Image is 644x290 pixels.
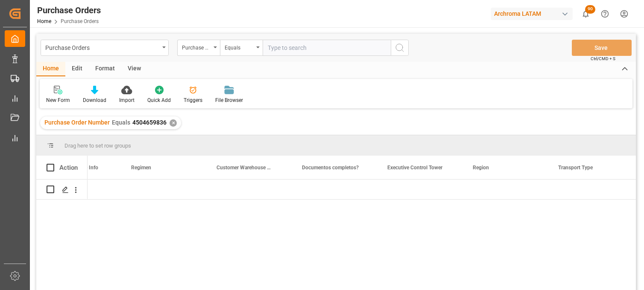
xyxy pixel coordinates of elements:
[83,96,106,104] div: Download
[131,165,151,171] span: Regimen
[391,40,409,56] button: search button
[491,8,573,20] div: Archroma LATAM
[585,5,595,14] span: 90
[64,142,131,149] span: Drag here to set row groups
[182,42,211,52] div: Purchase Order Number
[132,119,167,126] span: 4504659836
[89,62,121,76] div: Format
[591,55,615,62] span: Ctrl/CMD + S
[225,42,254,52] div: Equals
[491,6,576,22] button: Archroma LATAM
[147,96,171,104] div: Quick Add
[220,40,263,56] button: open menu
[595,4,615,23] button: Help Center
[177,40,220,56] button: open menu
[36,62,65,76] div: Home
[558,165,593,171] span: Transport Type
[572,40,632,56] button: Save
[59,164,78,171] div: Action
[184,96,202,104] div: Triggers
[37,4,101,17] div: Purchase Orders
[41,40,169,56] button: open menu
[65,62,89,76] div: Edit
[263,40,391,56] input: Type to search
[473,165,489,171] span: Region
[215,96,243,104] div: File Browser
[387,165,442,171] span: Executive Control Tower
[37,18,51,24] a: Home
[576,4,595,23] button: show 90 new notifications
[302,165,359,171] span: Documentos completos?
[112,119,130,126] span: Equals
[44,119,110,126] span: Purchase Order Number
[119,96,135,104] div: Import
[46,96,70,104] div: New Form
[121,62,147,76] div: View
[217,165,274,171] span: Customer Warehouse Name
[36,180,88,200] div: Press SPACE to select this row.
[170,119,177,127] div: ✕
[45,42,159,52] div: Purchase Orders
